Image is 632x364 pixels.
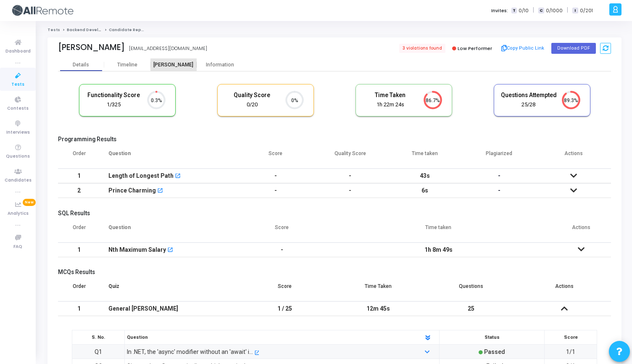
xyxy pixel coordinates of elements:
[500,101,557,109] div: 25/28
[238,183,313,198] td: -
[175,174,181,179] mat-icon: open_in_new
[340,302,416,316] div: 12m 45s
[6,153,30,160] span: Questions
[491,7,508,14] label: Invites:
[224,101,280,109] div: 0/20
[458,45,492,52] span: Low Performer
[484,348,505,355] span: Passed
[13,243,22,251] span: FAQ
[238,219,326,243] th: Score
[238,301,332,316] td: 1 / 25
[326,219,551,243] th: Time taken
[7,105,29,112] span: Contests
[117,62,137,68] div: Timeline
[86,101,142,109] div: 1/325
[440,330,545,345] th: Status
[546,7,563,14] span: 0/1000
[387,145,462,169] th: Time taken
[551,43,596,54] button: Download PDF
[100,219,238,243] th: Question
[462,145,536,169] th: Plagiarized
[58,219,100,243] th: Order
[109,27,147,32] span: Candidate Report
[238,278,332,301] th: Score
[498,187,500,194] span: -
[108,169,174,183] div: Length of Longest Path
[399,44,445,53] span: 3 violations found
[387,169,462,183] td: 43s
[425,301,518,316] td: 25
[533,6,534,15] span: |
[108,243,166,257] div: Nth Maximum Salary
[72,330,125,345] th: S. No.
[58,269,611,276] h5: MCQs Results
[566,348,575,355] span: 1/1
[254,351,259,355] mat-icon: open_in_new
[332,278,425,301] th: Time Taken
[425,278,518,301] th: Questions
[127,347,253,356] div: In .NET, the 'async' modifier without an 'await' i...
[58,243,100,257] td: 1
[23,199,36,206] span: New
[5,48,31,55] span: Dashboard
[58,210,611,217] h5: SQL Results
[5,177,32,184] span: Candidates
[313,183,387,198] td: -
[8,210,29,217] span: Analytics
[58,42,125,52] div: [PERSON_NAME]
[58,301,100,316] td: 1
[362,101,419,109] div: 1h 22m 24s
[58,278,100,301] th: Order
[567,6,568,15] span: |
[11,81,24,88] span: Tests
[499,42,547,55] button: Copy Public Link
[108,302,230,316] div: General [PERSON_NAME]
[150,62,197,68] div: [PERSON_NAME]
[47,27,621,33] nav: breadcrumb
[238,243,326,257] td: -
[518,278,611,301] th: Actions
[58,183,100,198] td: 2
[551,219,611,243] th: Actions
[498,172,500,179] span: -
[580,7,593,14] span: 0/201
[238,145,313,169] th: Score
[238,169,313,183] td: -
[58,145,100,169] th: Order
[100,278,238,301] th: Quiz
[58,169,100,183] td: 1
[58,136,611,143] h5: Programming Results
[100,145,238,169] th: Question
[362,92,419,99] h5: Time Taken
[108,184,156,198] div: Prince Charming
[67,27,133,32] a: Backend Developer (C# & .Net)
[123,333,414,342] div: Question
[47,27,60,32] a: Tests
[537,145,611,169] th: Actions
[313,145,387,169] th: Quality Score
[511,8,517,14] span: T
[519,7,529,14] span: 0/10
[11,2,74,19] img: logo
[197,62,243,68] div: Information
[6,129,30,136] span: Interviews
[500,92,557,99] h5: Questions Attempted
[572,8,578,14] span: I
[86,92,142,99] h5: Functionality Score
[387,183,462,198] td: 6s
[129,45,207,52] div: [EMAIL_ADDRESS][DOMAIN_NAME]
[313,169,387,183] td: -
[167,248,173,253] mat-icon: open_in_new
[73,62,89,68] div: Details
[326,243,551,257] td: 1h 8m 49s
[72,345,125,359] td: Q1
[545,330,597,345] th: Score
[157,188,163,194] mat-icon: open_in_new
[224,92,280,99] h5: Quality Score
[538,8,544,14] span: C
